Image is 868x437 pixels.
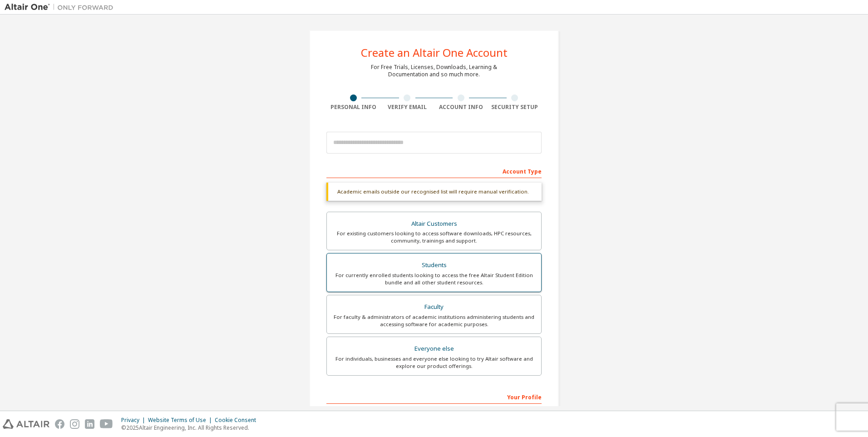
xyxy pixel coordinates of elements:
img: instagram.svg [70,419,79,429]
div: For faculty & administrators of academic institutions administering students and accessing softwa... [332,313,536,328]
div: Security Setup [488,104,542,111]
div: Personal Info [326,104,380,111]
img: linkedin.svg [85,419,94,429]
div: Cookie Consent [215,417,261,424]
div: Verify Email [380,104,434,111]
div: Everyone else [332,343,536,355]
div: Academic emails outside our recognised list will require manual verification. [326,183,542,201]
img: altair_logo.svg [3,419,49,429]
div: Students [332,259,536,272]
p: © 2025 Altair Engineering, Inc. All Rights Reserved. [121,424,261,432]
div: Account Type [326,164,542,178]
div: Privacy [121,417,148,424]
div: Account Info [434,104,488,111]
div: For currently enrolled students looking to access the free Altair Student Edition bundle and all ... [332,272,536,286]
div: Your Profile [326,389,542,404]
div: Faculty [332,301,536,313]
div: Website Terms of Use [148,417,215,424]
img: youtube.svg [100,419,113,429]
div: For Free Trials, Licenses, Downloads, Learning & Documentation and so much more. [371,64,497,78]
div: Create an Altair One Account [361,47,508,58]
img: Altair One [5,3,118,12]
div: Altair Customers [332,218,536,230]
div: For individuals, businesses and everyone else looking to try Altair software and explore our prod... [332,355,536,370]
img: facebook.svg [55,419,64,429]
div: For existing customers looking to access software downloads, HPC resources, community, trainings ... [332,230,536,244]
